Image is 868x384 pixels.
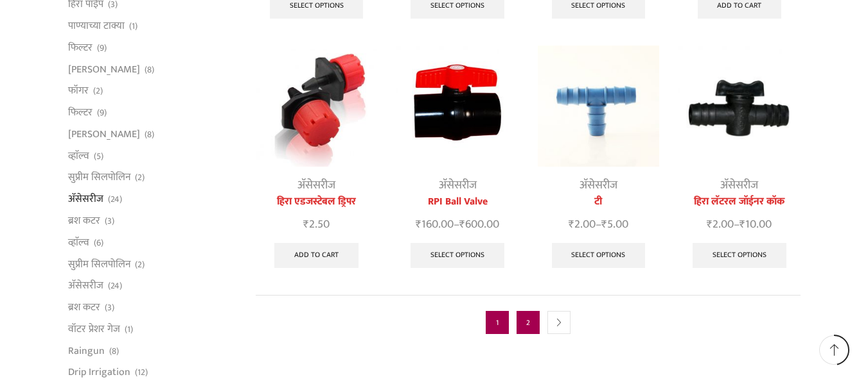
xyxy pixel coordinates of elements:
nav: Product Pagination [256,295,801,349]
span: (3) [105,215,114,228]
a: फिल्टर [68,102,93,124]
span: – [538,216,659,233]
a: हिरा लॅटरल जॉईनर कॉक [678,194,800,210]
span: ₹ [707,215,713,234]
span: (2) [135,171,145,184]
a: Select options for “टी” [552,243,646,269]
img: Reducer Tee For Drip Lateral [538,46,659,167]
span: (1) [129,20,137,33]
img: Flow Control Valve [396,46,518,167]
bdi: 2.00 [707,215,734,234]
span: (3) [105,301,114,314]
a: वॉटर प्रेशर गेज [68,318,120,340]
bdi: 600.00 [459,215,499,234]
a: [PERSON_NAME] [68,123,140,145]
a: Select options for “हिरा लॅटरल जॉईनर कॉक” [693,243,786,269]
a: सुप्रीम सिलपोलिन [68,167,130,188]
a: अ‍ॅसेसरीज [297,176,335,195]
a: [PERSON_NAME] [68,58,140,80]
a: व्हाॅल्व [68,231,89,253]
span: (9) [97,42,107,54]
span: (6) [94,237,103,249]
span: ₹ [459,215,465,234]
a: पाण्याच्या टाक्या [68,15,125,37]
span: (8) [145,128,154,141]
a: सुप्रीम सिलपोलिन [68,253,130,275]
a: व्हाॅल्व [68,145,89,167]
span: (9) [97,106,107,119]
span: ₹ [303,215,309,234]
a: फिल्टर [68,37,93,58]
span: ₹ [740,215,745,234]
a: अ‍ॅसेसरीज [580,176,617,195]
a: RPI Ball Valve [396,194,518,210]
bdi: 2.50 [303,215,330,234]
img: Heera Adjustable Dripper [256,46,377,167]
a: ब्रश कटर [68,297,100,319]
span: (5) [94,150,103,163]
a: Raingun [68,340,105,362]
span: Page 1 [486,311,509,334]
a: Select options for “RPI Ball Valve” [411,243,504,269]
bdi: 2.00 [569,215,596,234]
a: अ‍ॅसेसरीज [68,275,103,297]
span: ₹ [416,215,421,234]
span: (1) [125,323,133,336]
span: ₹ [569,215,574,234]
bdi: 160.00 [416,215,454,234]
a: अ‍ॅसेसरीज [720,176,758,195]
a: Add to cart: “हिरा एडजस्टेबल ड्रिपर” [274,243,359,269]
span: – [396,216,518,233]
span: (8) [145,63,154,76]
span: (24) [108,280,122,292]
span: – [678,216,800,233]
a: हिरा एडजस्टेबल ड्रिपर [256,194,377,210]
bdi: 10.00 [740,215,772,234]
span: ₹ [601,215,607,234]
span: (2) [135,258,145,271]
span: (2) [93,85,103,97]
a: Drip Irrigation [68,362,130,383]
a: Page 2 [517,311,540,334]
img: Heera Lateral Joiner Cock [678,46,800,167]
a: ब्रश कटर [68,210,100,231]
a: अ‍ॅसेसरीज [439,176,477,195]
a: टी [538,194,659,210]
a: अ‍ॅसेसरीज [68,188,103,210]
bdi: 5.00 [601,215,628,234]
span: (12) [135,366,148,379]
span: (8) [109,345,119,358]
span: (24) [108,193,122,206]
a: फॉगर [68,80,89,102]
